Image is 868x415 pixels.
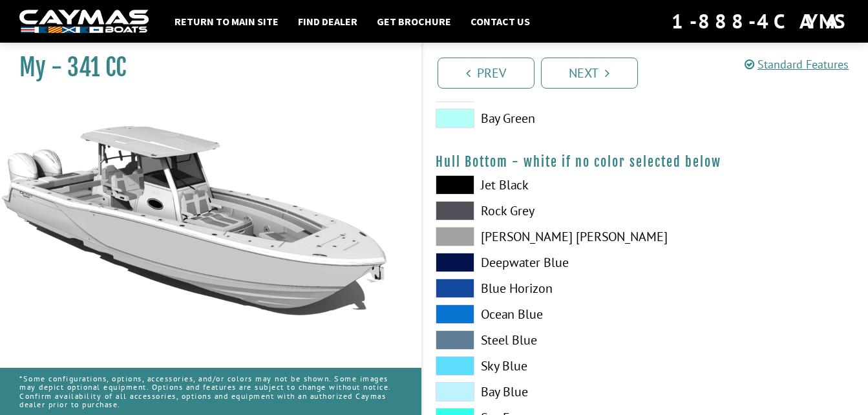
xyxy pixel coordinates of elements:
[464,13,536,30] a: Contact Us
[436,227,633,246] label: [PERSON_NAME] [PERSON_NAME]
[436,330,633,350] label: Steel Blue
[436,154,856,170] h4: Hull Bottom - white if no color selected below
[541,58,638,89] a: Next
[672,7,849,36] div: 1-888-4CAYMAS
[436,279,633,298] label: Blue Horizon
[436,356,633,376] label: Sky Blue
[19,53,389,82] h1: My - 341 CC
[291,13,364,30] a: Find Dealer
[436,304,633,324] label: Ocean Blue
[436,382,633,401] label: Bay Blue
[19,368,402,415] p: *Some configurations, options, accessories, and/or colors may not be shown. Some images may depic...
[436,253,633,272] label: Deepwater Blue
[19,10,149,34] img: white-logo-c9c8dbefe5ff5ceceb0f0178aa75bf4bb51f6bca0971e226c86eb53dfe498488.png
[168,13,285,30] a: Return to main site
[436,109,633,128] label: Bay Green
[436,201,633,220] label: Rock Grey
[745,57,849,72] a: Standard Features
[370,13,458,30] a: Get Brochure
[438,58,535,89] a: Prev
[436,175,633,195] label: Jet Black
